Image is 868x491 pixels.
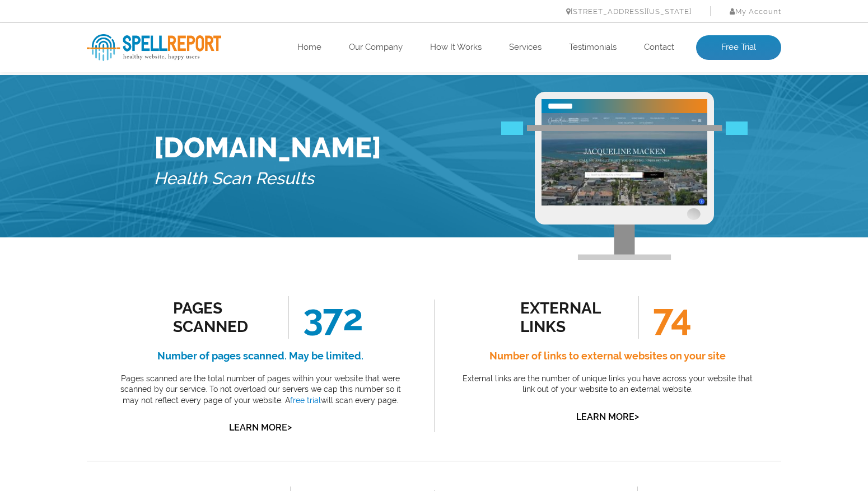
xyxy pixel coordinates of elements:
[634,409,639,424] span: >
[154,131,381,164] h1: [DOMAIN_NAME]
[288,296,363,339] span: 372
[459,347,756,365] h4: Number of links to external websites on your site
[459,373,756,395] p: External links are the number of unique links you have across your website that link out of your ...
[154,164,381,194] h5: Health Scan Results
[535,92,714,260] img: Free Webiste Analysis
[576,411,639,422] a: Learn More>
[112,347,409,365] h4: Number of pages scanned. May be limited.
[112,373,409,406] p: Pages scanned are the total number of pages within your website that were scanned by our service....
[229,422,292,433] a: Learn More>
[287,419,292,435] span: >
[520,299,622,336] div: external links
[501,121,748,135] img: Free Webiste Analysis
[290,396,321,405] a: free trial
[173,299,274,336] div: Pages Scanned
[542,113,707,205] img: Free Website Analysis
[638,296,692,339] span: 74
